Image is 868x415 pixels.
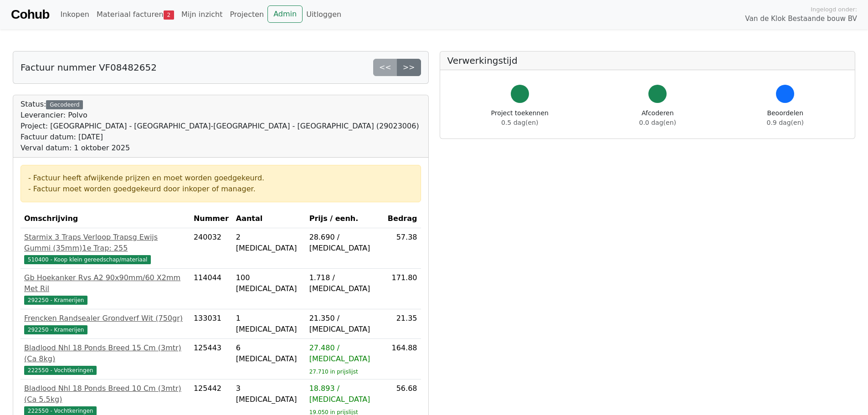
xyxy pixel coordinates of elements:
[21,132,419,143] div: Factuur datum: [DATE]
[190,339,232,379] td: 125443
[384,228,421,269] td: 57.38
[309,272,380,294] div: 1.718 / [MEDICAL_DATA]
[767,119,804,126] span: 0.9 dag(en)
[309,232,380,254] div: 28.690 / [MEDICAL_DATA]
[11,4,49,26] a: Cohub
[28,173,413,184] div: - Factuur heeft afwijkende prijzen en moet worden goedgekeurd.
[24,255,151,264] span: 510400 - Koop klein gereedschap/materiaal
[236,343,302,364] div: 6 [MEDICAL_DATA]
[309,343,380,364] div: 27.480 / [MEDICAL_DATA]
[397,59,421,76] a: >>
[491,108,549,128] div: Project toekennen
[21,99,419,154] div: Status:
[190,228,232,269] td: 240032
[24,232,186,265] a: Starmix 3 Traps Verloop Trapsg Ewijs Gummi (35mm)1e Trap: 255510400 - Koop klein gereedschap/mate...
[745,14,857,24] span: Van de Klok Bestaande bouw BV
[447,55,848,66] h5: Verwerkingstijd
[309,313,380,335] div: 21.350 / [MEDICAL_DATA]
[303,5,345,24] a: Uitloggen
[24,296,87,305] span: 292250 - Kramerijen
[236,383,302,405] div: 3 [MEDICAL_DATA]
[236,232,302,254] div: 2 [MEDICAL_DATA]
[24,272,186,305] a: Gb Hoekanker Rvs A2 90x90mm/60 X2mm Met Ril292250 - Kramerijen
[28,184,413,195] div: - Factuur moet worden goedgekeurd door inkoper of manager.
[236,313,302,335] div: 1 [MEDICAL_DATA]
[24,325,87,334] span: 292250 - Kramerijen
[384,309,421,339] td: 21.35
[384,339,421,379] td: 164.88
[384,210,421,228] th: Bedrag
[639,119,676,126] span: 0.0 dag(en)
[24,313,186,324] div: Frencken Randsealer Grondverf Wit (750gr)
[24,366,97,375] span: 222550 - Vochtkeringen
[164,10,174,20] span: 2
[93,5,178,24] a: Materiaal facturen2
[21,143,419,154] div: Verval datum: 1 oktober 2025
[267,5,303,23] a: Admin
[24,232,186,254] div: Starmix 3 Traps Verloop Trapsg Ewijs Gummi (35mm)1e Trap: 255
[24,272,186,294] div: Gb Hoekanker Rvs A2 90x90mm/60 X2mm Met Ril
[309,369,358,375] sub: 27.710 in prijslijst
[501,119,538,126] span: 0.5 dag(en)
[306,210,384,228] th: Prijs / eenh.
[232,210,306,228] th: Aantal
[309,383,380,405] div: 18.893 / [MEDICAL_DATA]
[767,108,804,128] div: Beoordelen
[46,100,83,109] div: Gecodeerd
[24,343,186,375] a: Bladlood Nhl 18 Ponds Breed 15 Cm (3mtr)(Ca 8kg)222550 - Vochtkeringen
[21,62,157,73] h5: Factuur nummer VF08482652
[21,210,190,228] th: Omschrijving
[21,121,419,132] div: Project: [GEOGRAPHIC_DATA] - [GEOGRAPHIC_DATA]-[GEOGRAPHIC_DATA] - [GEOGRAPHIC_DATA] (29023006)
[190,269,232,309] td: 114044
[56,5,92,24] a: Inkopen
[24,343,186,364] div: Bladlood Nhl 18 Ponds Breed 15 Cm (3mtr)(Ca 8kg)
[236,272,302,294] div: 100 [MEDICAL_DATA]
[811,5,857,14] span: Ingelogd onder:
[24,313,186,335] a: Frencken Randsealer Grondverf Wit (750gr)292250 - Kramerijen
[21,110,419,121] div: Leverancier: Polvo
[178,5,226,24] a: Mijn inzicht
[190,309,232,339] td: 133031
[226,5,267,24] a: Projecten
[24,383,186,405] div: Bladlood Nhl 18 Ponds Breed 10 Cm (3mtr)(Ca 5.5kg)
[190,210,232,228] th: Nummer
[639,108,676,128] div: Afcoderen
[384,269,421,309] td: 171.80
